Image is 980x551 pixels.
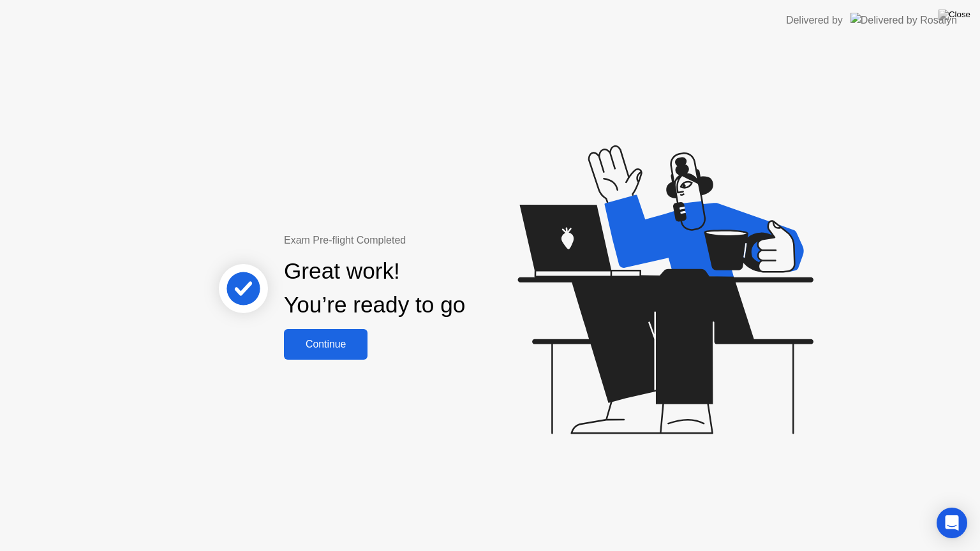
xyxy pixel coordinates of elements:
[850,13,957,27] img: Delivered by Rosalyn
[284,233,547,248] div: Exam Pre-flight Completed
[284,254,465,322] div: Great work! You’re ready to go
[937,508,967,538] div: Open Intercom Messenger
[284,329,367,360] button: Continue
[939,10,970,20] img: Close
[786,13,843,28] div: Delivered by
[288,339,364,350] div: Continue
